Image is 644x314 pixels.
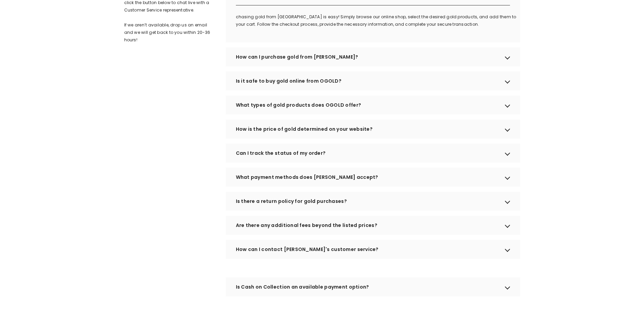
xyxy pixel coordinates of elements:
[226,96,520,114] div: What types of gold products does OGOLD offer?
[226,144,520,163] div: Can I track the status of my order?
[226,240,520,259] div: How can I contact [PERSON_NAME]'s customer service?
[226,277,520,296] div: Is Cash on Collection an available payment option?
[226,47,520,66] div: How can I purchase gold from [PERSON_NAME]?
[226,192,520,211] div: Is there a return policy for gold purchases?
[236,13,520,28] p: chasing gold from [GEOGRAPHIC_DATA] is easy! Simply browse our online shop, select the desired go...
[226,120,520,139] div: How is the price of gold determined on your website?
[226,216,520,235] div: Are there any additional fees beyond the listed prices?
[226,168,520,187] div: What payment methods does [PERSON_NAME] accept?
[226,71,520,90] div: Is it safe to buy gold online from OGOLD?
